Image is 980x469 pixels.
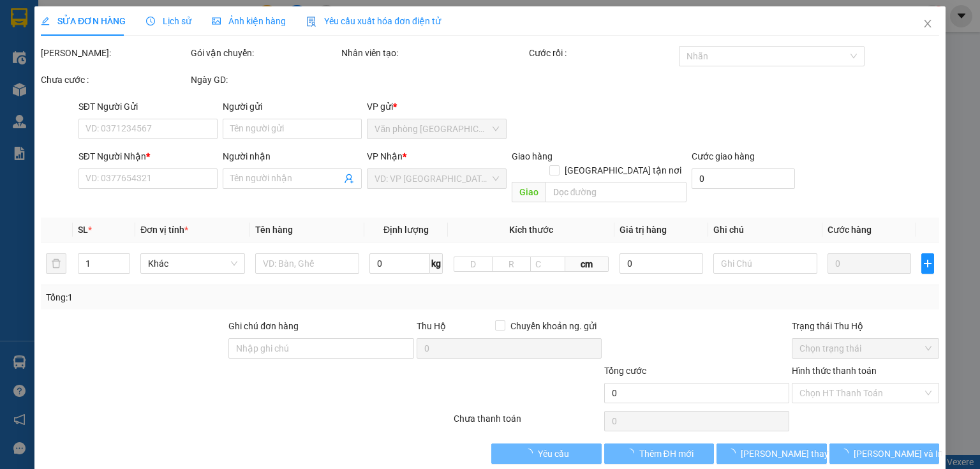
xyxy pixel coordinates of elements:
[454,257,493,272] input: D
[375,119,498,138] span: Văn phòng Đà Nẵng
[148,254,237,273] span: Khác
[78,225,88,235] span: SL
[146,16,191,26] span: Lịch sử
[505,319,602,333] span: Chuyển khoản ng. gửi
[511,151,552,161] span: Giao hàng
[383,225,429,235] span: Định lượng
[923,19,933,29] span: close
[191,46,338,60] div: Gói vận chuyển:
[492,257,531,272] input: R
[530,257,565,272] input: C
[625,449,639,458] span: loading
[620,225,667,235] span: Giá trị hàng
[255,253,359,274] input: VD: Bàn, Ghế
[741,447,843,461] span: [PERSON_NAME] thay đổi
[255,225,292,235] span: Tên hàng
[306,16,441,26] span: Yêu cầu xuất hóa đơn điện tử
[509,225,553,235] span: Kích thước
[46,290,379,304] div: Tổng: 1
[511,182,545,202] span: Giao
[792,319,939,333] div: Trạng thái Thu Hộ
[604,443,715,464] button: Thêm ĐH mới
[565,257,608,272] span: cm
[140,225,188,235] span: Đơn vị tính
[41,16,126,26] span: SỬA ĐƠN HÀNG
[212,17,221,26] span: picture
[367,100,506,114] div: VP gửi
[228,338,413,359] input: Ghi chú đơn hàng
[46,253,66,274] button: delete
[829,443,940,464] button: [PERSON_NAME] và In
[708,218,823,242] th: Ghi chú
[341,46,526,60] div: Nhân viên tạo:
[430,253,443,274] span: kg
[922,258,933,269] span: plus
[604,366,646,376] span: Tổng cước
[191,73,338,87] div: Ngày GD:
[146,17,155,26] span: clock-circle
[529,46,676,60] div: Cước rồi :
[910,6,946,42] button: Close
[921,253,934,274] button: plus
[78,100,218,114] div: SĐT Người Gửi
[538,447,569,461] span: Yêu cầu
[560,163,687,177] span: [GEOGRAPHIC_DATA] tận nơi
[713,253,818,274] input: Ghi Chú
[223,100,362,114] div: Người gửi
[491,443,602,464] button: Yêu cầu
[692,151,755,161] label: Cước giao hàng
[792,366,877,376] label: Hình thức thanh toán
[223,149,362,163] div: Người nhận
[344,174,354,184] span: user-add
[78,149,218,163] div: SĐT Người Nhận
[799,339,932,358] span: Chọn trạng thái
[212,16,286,26] span: Ảnh kiện hàng
[692,168,795,189] input: Cước giao hàng
[545,182,687,202] input: Dọc đường
[41,46,188,60] div: [PERSON_NAME]:
[524,449,538,458] span: loading
[854,447,943,461] span: [PERSON_NAME] và In
[367,151,403,161] span: VP Nhận
[306,17,316,27] img: icon
[828,253,911,274] input: 0
[41,17,50,26] span: edit
[716,443,827,464] button: [PERSON_NAME] thay đổi
[727,449,741,458] span: loading
[41,73,188,87] div: Chưa cước :
[452,412,602,434] div: Chưa thanh toán
[840,449,854,458] span: loading
[639,447,693,461] span: Thêm ĐH mới
[228,321,299,331] label: Ghi chú đơn hàng
[416,321,445,331] span: Thu Hộ
[828,225,872,235] span: Cước hàng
